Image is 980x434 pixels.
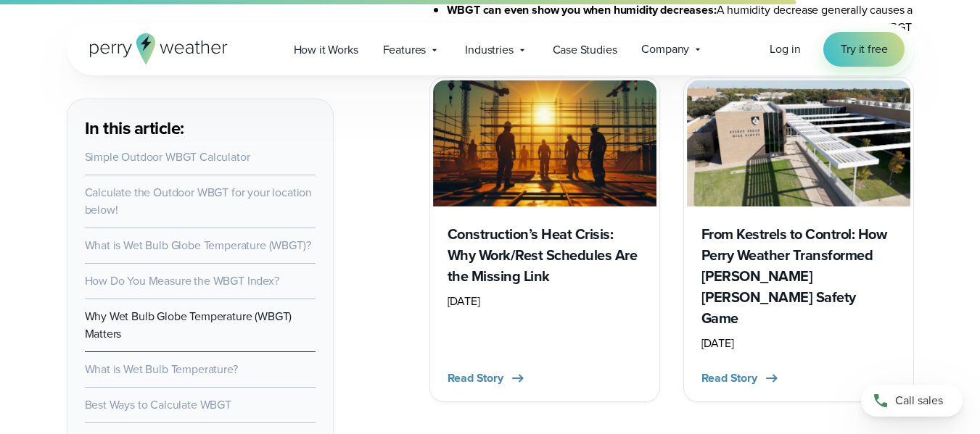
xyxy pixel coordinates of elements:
[823,32,905,67] a: Try it free
[641,41,689,58] span: Company
[447,1,717,18] strong: WBGT can even show you when humidity decreases:
[85,272,279,289] a: How Do You Measure the WBGT Index?
[861,385,963,417] a: Call sales
[448,370,503,387] span: Read Story
[85,396,231,413] a: Best Ways to Calculate WBGT
[85,361,238,377] a: What is Wet Bulb Temperature?
[683,77,914,401] a: Bishop Lynch High School From Kestrels to Control: How Perry Weather Transformed [PERSON_NAME] [P...
[701,335,896,352] div: [DATE]
[770,41,800,57] span: Log in
[448,370,527,387] button: Read Story
[429,77,660,401] a: construction site heat stress Construction’s Heat Crisis: Why Work/Rest Schedules Are the Missing...
[701,224,896,329] h3: From Kestrels to Control: How Perry Weather Transformed [PERSON_NAME] [PERSON_NAME] Safety Game
[85,149,250,165] a: Simple Outdoor WBGT Calculator
[701,370,781,387] button: Read Story
[294,41,358,59] span: How it Works
[281,35,371,64] a: How it Works
[383,41,427,59] span: Features
[85,308,292,342] a: Why Wet Bulb Globe Temperature (WBGT) Matters
[841,41,887,58] span: Try it free
[553,41,617,59] span: Case Studies
[701,370,757,387] span: Read Story
[447,1,914,54] li: A humidity decrease generally causes a rise in temperature, which is perfect for snowmakers. Ther...
[465,41,513,59] span: Industries
[429,77,914,401] div: slideshow
[448,224,642,287] h3: Construction’s Heat Crisis: Why Work/Rest Schedules Are the Missing Link
[540,35,630,64] a: Case Studies
[770,41,800,58] a: Log in
[687,80,910,206] img: Bishop Lynch High School
[85,184,313,218] a: Calculate the Outdoor WBGT for your location below!
[85,117,316,140] h3: In this article:
[85,237,311,254] a: What is Wet Bulb Globe Temperature (WBGT)?
[433,80,656,206] img: construction site heat stress
[895,392,943,409] span: Call sales
[448,293,642,310] div: [DATE]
